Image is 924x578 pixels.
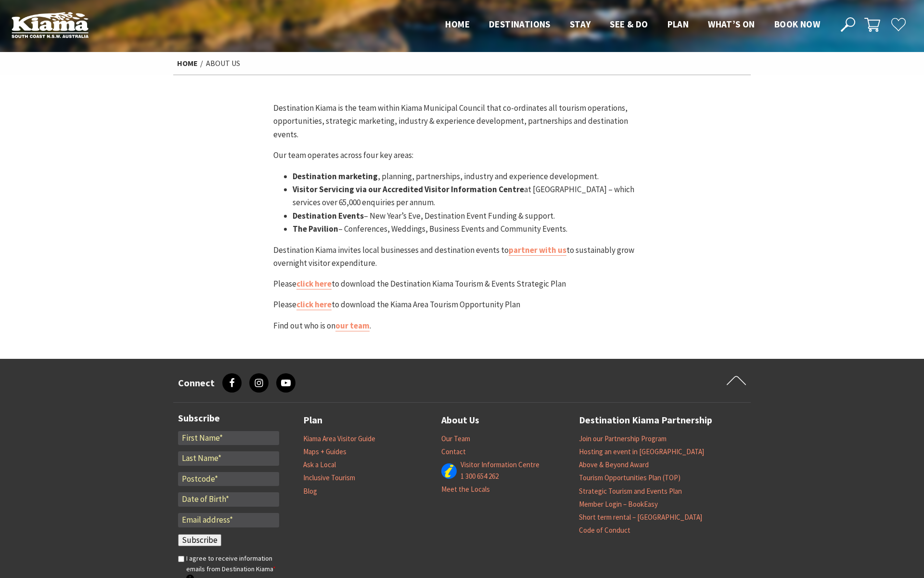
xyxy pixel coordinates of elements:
nav: Main Menu [436,17,830,33]
p: Please to download the Destination Kiama Tourism & Events Strategic Plan [273,277,651,290]
p: Please to download the Kiama Area Tourism Opportunity Plan [273,298,651,311]
a: Tourism Opportunities Plan (TOP) [579,473,680,483]
input: Postcode* [178,472,279,486]
a: Meet the Locals [441,485,490,494]
a: click here [296,278,332,289]
a: About Us [441,412,479,428]
a: Hosting an event in [GEOGRAPHIC_DATA] [579,447,704,457]
img: Kiama Logo [12,12,89,38]
strong: The Pavilion [293,223,338,234]
a: Destination Kiama Partnership [579,412,712,428]
a: Plan [303,412,322,428]
a: Join our Partnership Program [579,434,667,444]
input: Last Name* [178,451,279,466]
input: Email address* [178,513,279,527]
p: Destination Kiama is the team within Kiama Municipal Council that co-ordinates all tourism oper­a... [273,102,651,141]
a: our team [335,320,370,331]
a: Short term rental – [GEOGRAPHIC_DATA] Code of Conduct [579,512,702,535]
a: Ask a Local [303,460,336,470]
a: Member Login – BookEasy [579,499,658,509]
li: About Us [206,57,240,70]
li: – Conferences, Weddings, Business Events and Community Events. [293,223,651,236]
span: Plan [667,18,689,30]
p: Find out who is on . [273,319,651,332]
a: Strategic Tourism and Events Plan [579,486,682,496]
h3: Connect [178,377,215,389]
a: Contact [441,447,466,457]
a: Our Team [441,434,470,444]
a: Above & Beyond Award [579,460,649,470]
a: click here [296,299,332,310]
span: Destinations [489,18,551,30]
a: Visitor Information Centre [461,460,539,470]
span: Stay [570,18,591,30]
h3: Subscribe [178,412,279,424]
p: Destination Kiama invites local businesses and destination events to to sustainably grow overnigh... [273,244,651,270]
input: Date of Birth* [178,492,279,507]
a: Kiama Area Visitor Guide [303,434,375,444]
li: at [GEOGRAPHIC_DATA] – which services over 65,000 enquiries per annum. [293,183,651,209]
p: Our team operates across four key areas: [273,149,651,162]
a: Blog [303,486,317,496]
span: See & Do [610,18,648,30]
a: partner with us [509,245,566,256]
li: , planning, partnerships, industry and experience development. [293,170,651,183]
strong: Visitor Servicing via our Accredited Visitor Information Centre [293,184,524,195]
a: Maps + Guides [303,447,346,457]
input: First Name* [178,431,279,446]
strong: Destination Events [293,210,364,221]
li: – New Year’s Eve, Destination Event Funding & support. [293,210,651,223]
span: Home [445,18,470,30]
span: Book now [774,18,820,30]
strong: Destination marketing [293,171,378,182]
input: Subscribe [178,534,221,547]
span: What’s On [708,18,755,30]
a: 1 300 654 262 [461,472,499,481]
a: Home [177,58,198,68]
a: Inclusive Tourism [303,473,355,483]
